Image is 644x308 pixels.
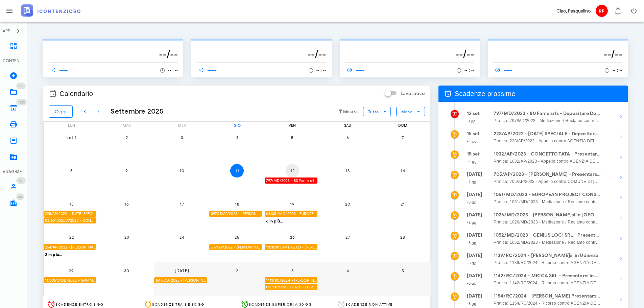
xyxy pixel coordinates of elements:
strong: [DATE] [467,192,482,197]
button: 10 [175,164,189,177]
strong: 08 [266,211,270,216]
span: 13 [341,168,354,173]
button: 4 [230,131,244,144]
span: Oggi [54,109,67,115]
span: 27 [341,235,354,240]
button: Mostra dettagli [614,171,628,184]
strong: 797/MD/2023 - 80 Fame srls - Depositare Documenti per Udienza [494,110,601,117]
small: -4 gg [467,159,477,164]
button: 11 [230,164,244,177]
span: 11 [230,168,244,173]
button: 27 [341,231,354,244]
strong: 1154/RC/2024 - [PERSON_NAME] Presentarsi in Udienza [494,292,601,300]
button: RP [593,3,610,19]
span: Distintivo [16,82,26,89]
button: 20 [341,197,354,211]
button: set 1 [65,131,78,144]
button: Mostra dettagli [614,191,628,205]
strong: 15 set [467,131,480,137]
button: 4 [341,264,354,277]
small: -8 gg [467,240,477,245]
span: 15 [65,202,78,207]
label: Lavorativo [401,90,425,97]
span: set 1 [65,135,78,140]
div: 559/AP/2022 - [PERSON_NAME] - Depositare Documenti per Udienza [209,244,262,251]
span: 797/MD/2023 - 80 Fame srls - Presentarsi in Udienza [266,284,317,290]
button: Mostra dettagli [614,211,628,225]
div: 1413/RC/2024 - [PERSON_NAME] - Depositare Documenti per Udienza [265,277,317,284]
button: 14 [396,164,409,177]
button: 13 [341,164,354,177]
span: Pratica: 797/MD/2023 - Mediazione / Reclamo contro AGENZIA DELLE ENTRATE - RISCOSSIONE (Udienza) [494,117,601,124]
strong: 12 set [467,111,480,116]
span: 29 [65,268,78,273]
button: Mostra dettagli [614,272,628,286]
button: 5 [286,131,299,144]
span: Calendario [59,88,93,99]
span: Scadenze superiori a 30 gg [249,302,312,307]
button: 21 [396,197,409,211]
div: ven [265,122,320,129]
div: 264/AP/2022 - [PERSON_NAME] - Depositare Documenti per Udienza [44,244,96,251]
span: ------ [345,67,365,73]
span: Distintivo [16,99,27,105]
div: 228/AP/2022 - [DATE] SPECIALE - Depositare Documenti per Udienza [44,211,96,217]
span: 9 [120,168,134,173]
span: 10 [175,168,189,173]
div: dom [375,122,430,129]
span: 12 [286,168,299,173]
button: 12 [286,164,299,177]
span: Pratica: 1154/RC/2024 - Ricorso contro AGENZIA DELLE ENTRATE - RISCOSSIONE (Udienza) [494,300,601,307]
div: sab [320,122,375,129]
small: Mostra [343,109,358,115]
small: -8 gg [467,301,477,306]
span: -- : -- [613,68,622,73]
strong: 10:30 [266,245,276,250]
div: 6 in più... [265,217,320,223]
h3: --/-- [493,47,622,61]
strong: 1139/RC/2024 - [PERSON_NAME]si in Udienza [494,252,601,259]
small: -8 gg [467,220,477,225]
a: ------ [345,65,367,75]
strong: [DATE] [467,273,482,279]
span: 7 [396,135,409,140]
strong: 1142/RC/2024 - MICCA SRL - Presentarsi in Udienza [494,272,601,280]
strong: 09:30 [266,285,276,289]
strong: 11:30 [45,278,54,283]
span: 6 [341,135,354,140]
span: Pratica: 705/AP/2023 - Appello contro COMUNE DI [GEOGRAPHIC_DATA] (Udienza) [494,178,601,185]
a: ------ [49,65,71,75]
button: Mostra dettagli [614,252,628,265]
button: 8 [65,164,78,177]
span: 2 [230,268,244,273]
strong: 08:30 [45,218,55,223]
button: Mostra dettagli [614,110,628,123]
h3: --/-- [197,47,326,61]
span: 8 [65,168,78,173]
img: logo-text-2x.png [21,4,80,17]
h3: --/-- [345,47,474,61]
span: -- : -- [464,68,474,73]
small: -8 gg [467,200,477,205]
span: 16 [120,202,134,207]
span: Scadenze prossime [455,88,516,99]
small: -1 gg [467,119,476,123]
a: ------ [493,65,516,75]
button: 2 [120,131,134,144]
p: -------------- [345,42,474,47]
button: 5 [396,264,409,277]
button: 9 [120,164,134,177]
span: 3 [175,135,189,140]
a: ------ [197,65,219,75]
strong: 1026/MD/2023 - [PERSON_NAME]si in [GEOGRAPHIC_DATA] [494,211,601,219]
small: -4 gg [467,139,477,144]
span: 5 [396,268,409,273]
button: 16 [120,197,134,211]
button: Mese [396,107,425,116]
strong: 228/AP/2022 - [DATE] SPECIALE - Depositare Documenti per Udienza [494,130,601,138]
span: 21 [396,202,409,207]
button: 25 [230,231,244,244]
span: 35 [18,195,22,199]
strong: 15 set [467,151,480,157]
span: Tutto [368,109,379,114]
